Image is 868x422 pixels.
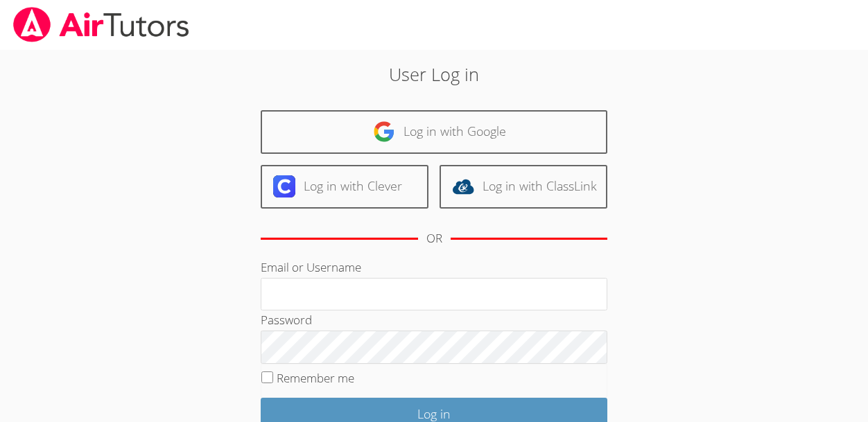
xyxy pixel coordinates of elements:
[261,110,607,154] a: Log in with Google
[261,165,428,209] a: Log in with Clever
[426,229,442,249] div: OR
[261,312,312,328] label: Password
[273,175,295,197] img: clever-logo-6eab21bc6e7a338710f1a6ff85c0baf02591cd810cc4098c63d3a4b26e2feb20.svg
[261,259,361,275] label: Email or Username
[12,7,191,42] img: airtutors_banner-c4298cdbf04f3fff15de1276eac7730deb9818008684d7c2e4769d2f7ddbe033.png
[373,121,395,143] img: google-logo-50288ca7cdecda66e5e0955fdab243c47b7ad437acaf1139b6f446037453330a.svg
[452,175,474,197] img: classlink-logo-d6bb404cc1216ec64c9a2012d9dc4662098be43eaf13dc465df04b49fa7ab582.svg
[200,61,668,87] h2: User Log in
[440,165,607,209] a: Log in with ClassLink
[277,370,354,386] label: Remember me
